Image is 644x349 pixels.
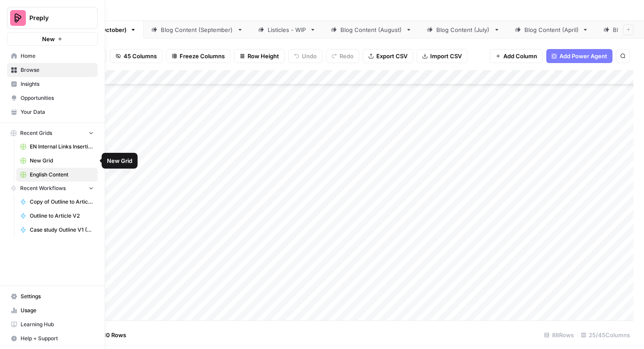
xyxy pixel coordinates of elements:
[288,49,322,63] button: Undo
[16,195,98,209] a: Copy of Outline to Article V2 for case studies
[21,335,94,342] span: Help + Support
[7,32,98,46] button: New
[21,80,94,88] span: Insights
[340,25,402,34] div: Blog Content (August)
[30,157,94,165] span: New Grid
[7,91,98,105] a: Opportunities
[30,143,94,151] span: EN Internal Links Insertion
[42,35,55,43] span: New
[559,52,607,60] span: Add Power Agent
[20,184,66,192] span: Recent Workflows
[7,317,98,331] a: Learning Hub
[30,226,94,234] span: Case study Outline V1 (Duplicate test)
[10,10,26,26] img: Preply Logo
[503,52,537,60] span: Add Column
[340,52,354,60] span: Redo
[144,21,251,39] a: Blog Content (September)
[302,52,317,60] span: Undo
[248,52,279,60] span: Row Height
[419,21,507,39] a: Blog Content (July)
[7,63,98,77] a: Browse
[91,331,126,339] span: Add 10 Rows
[21,94,94,102] span: Opportunities
[16,209,98,223] a: Outline to Article V2
[7,331,98,345] button: Help + Support
[180,52,225,60] span: Freeze Columns
[234,49,285,63] button: Row Height
[21,307,94,314] span: Usage
[30,198,94,206] span: Copy of Outline to Article V2 for case studies
[124,52,157,60] span: 45 Columns
[376,52,407,60] span: Export CSV
[29,14,82,22] span: Preply
[251,21,323,39] a: Listicles - WIP
[110,49,163,63] button: 45 Columns
[7,7,98,29] button: Workspace: Preply
[20,129,52,137] span: Recent Grids
[166,49,230,63] button: Freeze Columns
[7,105,98,119] a: Your Data
[436,25,490,34] div: Blog Content (July)
[30,212,94,220] span: Outline to Article V2
[268,25,306,34] div: Listicles - WIP
[541,328,577,342] div: 88 Rows
[16,168,98,182] a: English Content
[326,49,359,63] button: Redo
[7,77,98,91] a: Insights
[7,182,98,195] button: Recent Workflows
[161,25,234,34] div: Blog Content (September)
[363,49,413,63] button: Export CSV
[21,108,94,116] span: Your Data
[16,223,98,237] a: Case study Outline V1 (Duplicate test)
[507,21,596,39] a: Blog Content (April)
[21,293,94,300] span: Settings
[490,49,543,63] button: Add Column
[21,52,94,60] span: Home
[417,49,467,63] button: Import CSV
[7,127,98,140] button: Recent Grids
[21,321,94,328] span: Learning Hub
[323,21,419,39] a: Blog Content (August)
[16,154,98,168] a: New Grid
[546,49,612,63] button: Add Power Agent
[21,66,94,74] span: Browse
[577,328,633,342] div: 25/45 Columns
[7,49,98,63] a: Home
[7,303,98,317] a: Usage
[30,171,94,179] span: English Content
[524,25,579,34] div: Blog Content (April)
[430,52,462,60] span: Import CSV
[16,140,98,154] a: EN Internal Links Insertion
[7,289,98,303] a: Settings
